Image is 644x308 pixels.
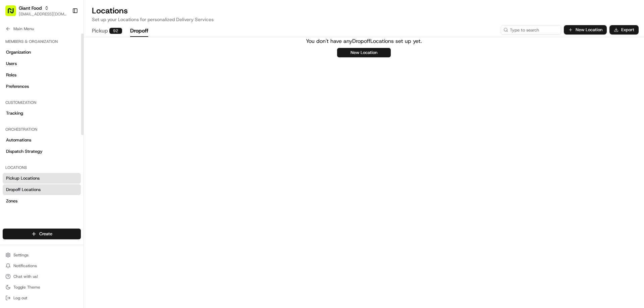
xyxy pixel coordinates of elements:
span: Main Menu [13,26,34,32]
p: Set up your Locations for personalized Delivery Services [92,16,636,23]
span: Roles [6,72,16,78]
span: Settings [13,252,29,258]
a: Pickup Locations [3,173,81,184]
a: 📗Knowledge Base [4,95,54,107]
span: Tracking [6,110,23,116]
div: Customization [3,97,81,108]
button: Chat with us! [3,272,81,281]
a: Tracking [3,108,81,119]
span: Chat with us! [13,274,38,279]
div: We're available if you need us! [23,71,85,76]
button: Giant Food[EMAIL_ADDRESS][DOMAIN_NAME] [3,3,69,19]
button: Log out [3,293,81,303]
a: Users [3,58,81,69]
span: Organization [6,49,31,55]
button: Notifications [3,261,81,270]
span: Knowledge Base [13,97,51,104]
button: Start new chat [114,66,122,74]
a: Zones [3,196,81,206]
input: Type to search [501,25,561,35]
span: Notifications [13,263,37,268]
div: Members & Organization [3,36,81,47]
button: New Location [564,25,607,35]
div: Locations [3,162,81,173]
span: Toggle Theme [13,285,40,290]
div: 92 [109,28,122,34]
div: Orchestration [3,124,81,135]
button: Giant Food [19,5,42,11]
span: Pickup Locations [6,175,40,181]
span: Users [6,61,17,67]
button: Pickup [92,25,122,37]
span: API Documentation [63,97,108,104]
span: Dispatch Strategy [6,148,43,155]
button: Settings [3,250,81,260]
span: Zones [6,198,17,204]
img: 1736555255976-a54dd68f-1ca7-489b-9aae-adbdc363a1c4 [7,64,19,76]
span: Automations [6,137,31,143]
a: Dropoff Locations [3,184,81,195]
span: Create [39,231,52,237]
h2: Locations [92,5,636,16]
p: Welcome 👋 [7,27,122,38]
div: 💻 [57,98,62,103]
input: Clear [17,43,111,50]
button: New Location [337,48,391,57]
button: [EMAIL_ADDRESS][DOMAIN_NAME] [19,11,67,17]
span: Dropoff Locations [6,187,41,193]
button: Toggle Theme [3,283,81,292]
a: Dispatch Strategy [3,146,81,157]
span: Pylon [67,114,81,119]
a: Preferences [3,81,81,92]
a: 💻API Documentation [54,95,110,107]
button: Dropoff [130,25,148,37]
div: 📗 [7,98,12,103]
a: Roles [3,70,81,80]
span: Preferences [6,83,29,89]
span: Log out [13,295,27,301]
img: Nash [7,7,20,20]
a: Powered byPylon [47,113,81,119]
a: Automations [3,135,81,145]
a: Organization [3,47,81,58]
button: Export [609,25,639,35]
p: You don't have any Dropoff Locations set up yet. [306,37,422,45]
button: Main Menu [3,24,81,34]
div: Start new chat [23,64,110,71]
button: Create [3,229,81,239]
